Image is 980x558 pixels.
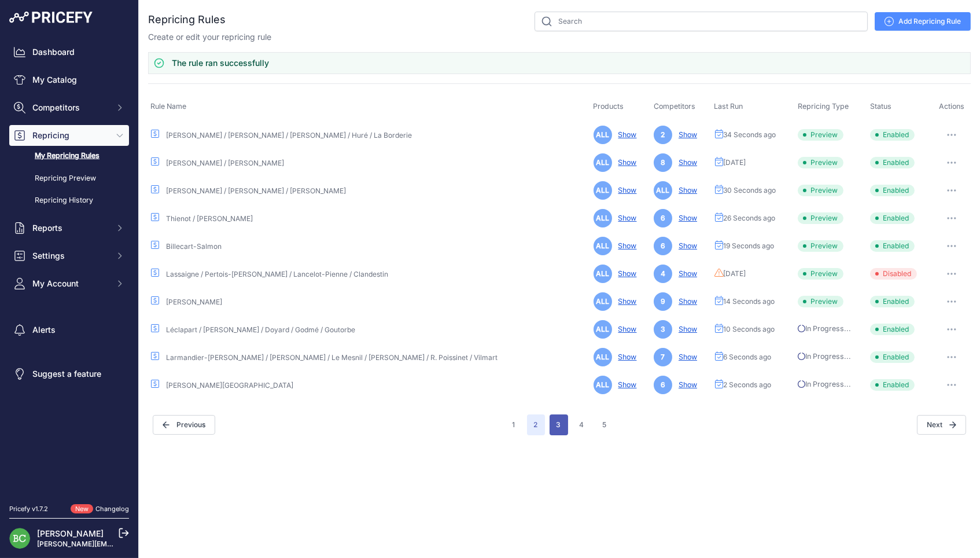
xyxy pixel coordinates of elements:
nav: Sidebar [9,42,129,490]
button: Reports [9,218,129,238]
span: ALL [594,376,612,394]
a: [PERSON_NAME] / [PERSON_NAME] [166,159,284,167]
a: Show [614,353,637,361]
span: 6 [654,376,672,394]
span: Competitors [32,102,108,113]
span: 6 Seconds ago [724,353,772,362]
span: [DATE] [724,269,746,278]
span: Enabled [870,296,915,307]
span: In Progress... [798,380,850,388]
img: Pricefy Logo [9,12,93,23]
a: Show [614,130,637,139]
span: 2 [654,126,672,144]
a: Show [674,214,697,222]
span: Enabled [870,212,915,224]
span: 4 [654,265,672,283]
span: 7 [654,348,672,366]
span: ALL [594,126,612,144]
span: 6 [654,209,672,227]
span: ALL [594,237,612,255]
span: ALL [654,181,672,200]
a: Show [614,241,637,250]
span: 8 [654,153,672,172]
a: Show [614,297,637,306]
span: ALL [594,153,612,172]
span: My Account [32,278,108,289]
span: Reports [32,222,108,234]
span: Preview [798,185,843,196]
a: [PERSON_NAME] / [PERSON_NAME] / [PERSON_NAME] [166,186,346,195]
div: Pricefy v1.7.2 [9,504,48,514]
span: In Progress... [798,324,850,333]
h2: Repricing Rules [148,12,226,28]
a: Show [614,214,637,222]
a: Repricing History [9,190,129,211]
span: 3 [654,320,672,339]
span: 26 Seconds ago [724,214,776,223]
span: ALL [594,181,612,200]
span: ALL [594,292,612,311]
a: Add Repricing Rule [875,12,971,31]
a: [PERSON_NAME][GEOGRAPHIC_DATA] [166,381,293,390]
span: Enabled [870,129,915,141]
a: Dashboard [9,42,129,63]
button: My Account [9,273,129,294]
span: Preview [798,268,843,280]
a: Léclapart / [PERSON_NAME] / Doyard / Godmé / Goutorbe [166,325,355,334]
button: Competitors [9,97,129,118]
span: Enabled [870,324,915,335]
a: Lassaigne / Pertois-[PERSON_NAME] / Lancelot-Pienne / Clandestin [166,270,388,278]
span: Enabled [870,240,915,252]
a: Show [674,325,697,333]
a: Show [614,186,637,194]
span: ALL [594,320,612,339]
span: Preview [798,212,843,224]
span: 2 [527,414,545,435]
span: ALL [594,348,612,366]
button: Go to page 1 [506,414,522,435]
span: Preview [798,157,843,168]
span: Preview [798,296,843,307]
p: Create or edit your repricing rule [148,31,271,43]
button: Settings [9,245,129,266]
span: Status [870,102,891,111]
span: 2 Seconds ago [724,380,772,390]
button: Repricing [9,125,129,146]
span: Products [594,102,624,111]
a: Show [674,158,697,167]
span: New [71,504,93,514]
span: Repricing [32,130,108,141]
a: Changelog [95,505,129,513]
a: Show [614,158,637,167]
span: Last Run [714,102,743,111]
a: Show [674,297,697,306]
span: Settings [32,250,108,262]
a: Show [614,269,637,278]
span: 14 Seconds ago [724,297,775,306]
a: [PERSON_NAME] [166,298,222,306]
a: Show [674,241,697,250]
span: Rule Name [150,102,186,111]
a: Suggest a feature [9,364,129,384]
span: 9 [654,292,672,311]
a: Repricing Preview [9,168,129,189]
a: Show [674,130,697,139]
span: Enabled [870,351,915,363]
a: Alerts [9,320,129,340]
span: Preview [798,240,843,252]
a: [PERSON_NAME][EMAIL_ADDRESS][DOMAIN_NAME][PERSON_NAME] [37,539,272,548]
span: 19 Seconds ago [724,241,775,251]
span: [DATE] [724,158,746,167]
span: 6 [654,237,672,255]
span: Competitors [654,102,695,111]
span: Disabled [870,268,917,280]
span: 34 Seconds ago [724,130,776,139]
a: Show [674,353,697,361]
a: Larmandier-[PERSON_NAME] / [PERSON_NAME] / Le Mesnil / [PERSON_NAME] / R. Poissinet / Vilmart [166,353,498,362]
a: Show [674,380,697,389]
span: Enabled [870,157,915,168]
button: Go to page 5 [596,414,614,435]
span: ALL [594,265,612,283]
a: [PERSON_NAME] / [PERSON_NAME] / [PERSON_NAME] / Huré / La Borderie [166,131,412,139]
button: Previous [153,415,215,435]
